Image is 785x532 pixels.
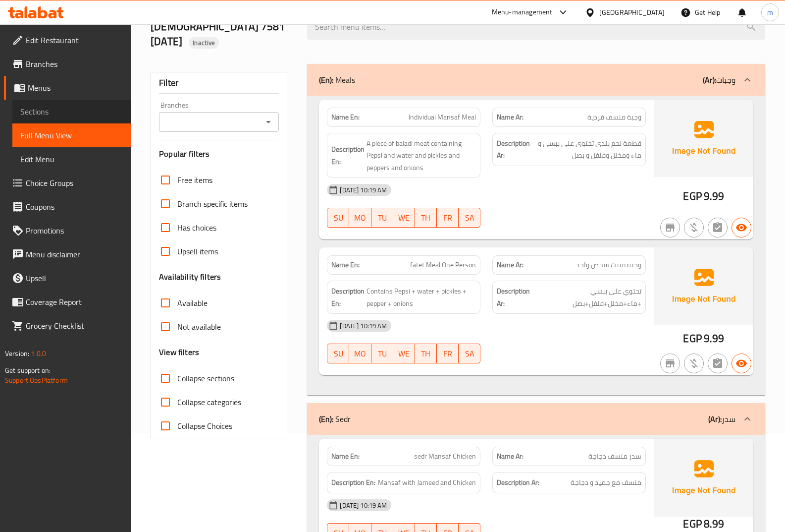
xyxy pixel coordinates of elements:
p: سدر [708,413,735,425]
span: m [767,7,773,18]
button: Purchased item [684,218,704,237]
span: Branches [26,58,123,70]
span: FR [441,211,455,225]
span: Choice Groups [26,177,123,189]
strong: Description Ar: [497,285,534,309]
strong: Name En: [331,451,360,462]
span: SU [331,347,345,361]
span: Contains Pepsi + water + pickles + pepper + onions [366,285,476,309]
span: TH [419,347,433,361]
strong: Description En: [331,476,375,489]
a: Choice Groups [4,171,131,195]
button: MO [349,208,371,228]
span: [DATE] 10:19 AM [336,185,391,195]
span: Has choices [177,222,216,234]
span: TU [375,211,389,225]
span: منسف مع جميد و دجاجة [571,476,641,489]
strong: Description Ar: [497,137,530,162]
span: [DATE] 10:19 AM [336,321,391,331]
span: Menu disclaimer [26,248,123,260]
button: FR [437,208,459,228]
h3: Popular filters [159,148,279,160]
a: Full Menu View [12,123,131,147]
span: 9.99 [704,329,725,348]
input: search [307,14,765,40]
span: TH [419,211,433,225]
span: Upsell items [177,245,218,257]
span: Collapse sections [177,372,234,384]
span: SA [463,211,476,225]
span: Coupons [26,201,123,213]
strong: Name En: [331,260,360,270]
button: SA [459,208,480,228]
span: WE [397,211,411,225]
button: TU [371,208,393,228]
span: MO [353,347,367,361]
div: Menu-management [492,6,553,18]
span: Promotions [26,225,123,236]
span: 1.0.0 [31,347,46,360]
strong: Name En: [331,112,360,122]
span: Inactive [189,38,219,48]
span: Available [177,297,208,309]
button: MO [349,344,371,363]
button: SU [327,344,349,363]
span: MO [353,211,367,225]
b: (En): [319,72,333,87]
button: FR [437,344,459,363]
span: Collapse categories [177,396,241,408]
span: SU [331,211,345,225]
a: Sections [12,100,131,123]
span: Grocery Checklist [26,320,123,332]
h3: View filters [159,347,199,358]
a: Branches [4,52,131,76]
span: fatet Meal One Person [410,260,476,270]
button: Not branch specific item [660,354,680,373]
button: Open [262,115,275,129]
strong: Description En: [331,285,365,309]
img: Ae5nvW7+0k+MAAAAAElFTkSuQmCC [654,247,753,325]
span: Edit Restaurant [26,34,123,46]
span: Version: [5,347,29,360]
a: Edit Restaurant [4,28,131,52]
p: وجبات [703,74,735,86]
img: Ae5nvW7+0k+MAAAAAElFTkSuQmCC [654,100,753,177]
span: Collapse Choices [177,420,232,432]
span: سدر منسف دجاجة [588,451,641,462]
button: SU [327,208,349,228]
a: Upsell [4,266,131,290]
span: Edit Menu [20,153,123,165]
span: WE [397,347,411,361]
span: [DATE] 10:19 AM [336,501,391,510]
button: Available [732,354,751,373]
span: Free items [177,174,212,186]
span: Not available [177,321,221,333]
span: Sections [20,106,123,118]
button: TU [371,344,393,363]
a: Coverage Report [4,290,131,314]
span: وجبة منسف فردية [587,112,641,122]
span: SA [463,347,476,361]
button: TH [415,344,437,363]
h3: Availability filters [159,271,221,283]
button: Available [732,218,751,237]
strong: Name Ar: [497,260,523,270]
button: TH [415,208,437,228]
span: FR [441,347,455,361]
button: Not branch specific item [660,218,680,237]
button: Not has choices [708,218,728,237]
b: (En): [319,412,333,426]
strong: Description Ar: [497,476,539,489]
span: EGP [683,186,701,206]
span: Full Menu View [20,129,123,141]
div: (En): Sedr(Ar):سدر [307,403,765,435]
span: قطعة لحم بلدي تحتوي على ببسي و ماء ومخلل وفلفل و بصل [532,137,641,162]
span: Menus [28,82,123,94]
b: (Ar): [708,412,722,426]
strong: Name Ar: [497,451,523,462]
a: Menu disclaimer [4,242,131,266]
div: Inactive [189,37,219,49]
span: sedr Mansaf Chicken [414,451,476,462]
span: وجبة فتيت شخص واحد [576,260,641,270]
div: (En): Meals(Ar):وجبات [307,64,765,96]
